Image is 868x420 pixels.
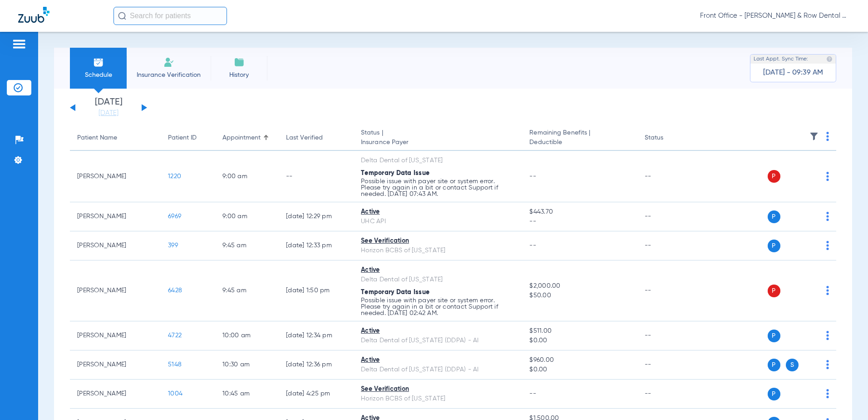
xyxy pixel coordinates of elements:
img: Schedule [93,57,104,68]
img: group-dot-blue.svg [826,172,829,181]
span: Deductible [529,138,630,147]
span: P [768,285,780,297]
span: 1004 [168,390,182,397]
td: -- [637,380,699,409]
div: Appointment [222,133,271,143]
div: UHC API [361,217,515,226]
span: P [768,170,780,183]
div: Active [361,207,515,217]
span: -- [529,217,630,226]
span: P [768,210,780,223]
span: $0.00 [529,336,630,345]
div: Patient Name [77,133,153,143]
td: [DATE] 12:33 PM [279,231,354,260]
span: S [786,359,799,371]
div: Delta Dental of [US_STATE] [361,156,515,165]
td: -- [279,151,354,202]
span: History [217,70,261,80]
span: Temporary Data Issue [361,170,429,176]
img: group-dot-blue.svg [826,241,829,250]
td: -- [637,321,699,350]
img: group-dot-blue.svg [826,360,829,369]
td: 9:45 AM [215,260,279,321]
td: [DATE] 12:36 PM [279,350,354,380]
div: Patient ID [168,133,208,143]
span: Schedule [77,70,120,80]
td: 9:45 AM [215,231,279,260]
td: [PERSON_NAME] [70,231,161,260]
img: Search Icon [118,12,126,20]
div: Active [361,326,515,336]
span: Temporary Data Issue [361,289,429,295]
td: [DATE] 12:29 PM [279,202,354,231]
img: group-dot-blue.svg [826,331,829,340]
div: See Verification [361,236,515,246]
td: 9:00 AM [215,151,279,202]
div: Patient Name [77,133,117,143]
div: Horizon BCBS of [US_STATE] [361,246,515,255]
span: 399 [168,242,178,249]
div: Horizon BCBS of [US_STATE] [361,394,515,404]
span: 5148 [168,361,182,368]
td: [PERSON_NAME] [70,321,161,350]
img: History [234,57,245,68]
span: [DATE] - 09:39 AM [763,68,823,77]
span: P [768,330,780,342]
a: [DATE] [81,109,136,118]
td: [PERSON_NAME] [70,380,161,409]
div: Last Verified [286,133,323,143]
img: group-dot-blue.svg [826,132,829,141]
span: 6428 [168,287,182,294]
img: Zuub Logo [18,7,49,23]
td: -- [637,231,699,260]
div: Appointment [222,133,261,143]
div: Delta Dental of [US_STATE] (DDPA) - AI [361,336,515,345]
td: 10:30 AM [215,350,279,380]
span: 4722 [168,332,182,339]
span: $511.00 [529,326,630,336]
th: Status | [354,125,522,151]
span: $2,000.00 [529,281,630,291]
p: Possible issue with payer site or system error. Please try again in a bit or contact Support if n... [361,178,515,197]
img: hamburger-icon [12,39,26,50]
div: Active [361,265,515,275]
span: $443.70 [529,207,630,217]
td: -- [637,202,699,231]
span: $0.00 [529,365,630,375]
td: -- [637,260,699,321]
span: -- [529,390,536,397]
span: Insurance Verification [133,70,204,80]
td: [PERSON_NAME] [70,260,161,321]
td: 10:45 AM [215,380,279,409]
div: Delta Dental of [US_STATE] (DDPA) - AI [361,365,515,375]
td: [PERSON_NAME] [70,151,161,202]
img: group-dot-blue.svg [826,286,829,295]
span: 1220 [168,173,181,180]
p: Possible issue with payer site or system error. Please try again in a bit or contact Support if n... [361,297,515,316]
td: -- [637,350,699,380]
img: group-dot-blue.svg [826,212,829,221]
span: $960.00 [529,355,630,365]
span: P [768,388,780,400]
span: -- [529,242,536,249]
td: [DATE] 1:50 PM [279,260,354,321]
span: P [768,359,780,371]
img: filter.svg [809,132,819,141]
span: Insurance Payer [361,138,515,147]
div: See Verification [361,385,515,394]
div: Patient ID [168,133,197,143]
li: [DATE] [81,98,136,118]
span: P [768,240,780,252]
span: 6969 [168,213,181,220]
th: Remaining Benefits | [522,125,637,151]
span: $50.00 [529,291,630,300]
th: Status [637,125,699,151]
span: Last Appt. Sync Time: [754,55,808,64]
input: Search for patients [113,7,227,25]
td: 10:00 AM [215,321,279,350]
img: group-dot-blue.svg [826,389,829,398]
span: -- [529,173,536,180]
td: [PERSON_NAME] [70,350,161,380]
td: 9:00 AM [215,202,279,231]
div: Delta Dental of [US_STATE] [361,275,515,285]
